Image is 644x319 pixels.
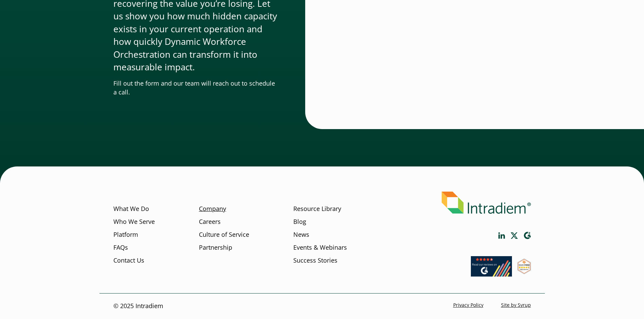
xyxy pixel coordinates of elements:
a: Link opens in a new window [498,232,505,239]
a: News [293,230,309,239]
a: Careers [199,217,221,226]
img: SourceForge User Reviews [517,259,531,274]
a: Link opens in a new window [471,270,512,278]
a: Events & Webinars [293,243,347,252]
a: Company [199,205,226,213]
a: Link opens in a new window [511,232,518,239]
a: Partnership [199,243,232,252]
a: Privacy Policy [453,302,483,308]
a: Success Stories [293,256,337,265]
p: © 2025 Intradiem [113,302,163,311]
a: Link opens in a new window [517,268,531,276]
a: Blog [293,217,306,226]
a: Resource Library [293,205,341,213]
a: Site by Syrup [501,302,531,308]
a: Platform [113,230,138,239]
img: Intradiem [442,192,531,214]
img: Read our reviews on G2 [471,256,512,277]
p: Fill out the form and our team will reach out to schedule a call. [113,79,278,97]
a: Link opens in a new window [523,232,531,240]
a: Contact Us [113,256,144,265]
a: Culture of Service [199,230,249,239]
a: Who We Serve [113,217,155,226]
a: FAQs [113,243,128,252]
a: What We Do [113,205,149,213]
